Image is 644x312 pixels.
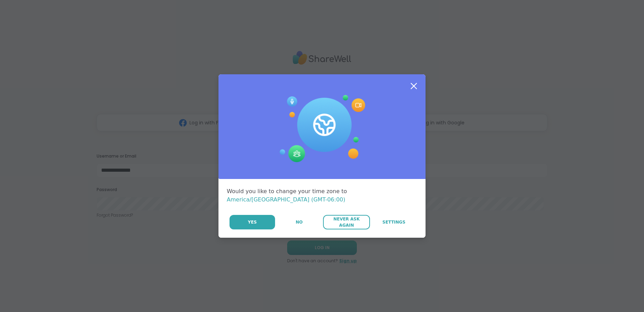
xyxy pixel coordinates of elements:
[279,95,365,163] img: Session Experience
[248,219,257,225] span: Yes
[326,216,366,228] span: Never Ask Again
[227,196,345,203] span: America/[GEOGRAPHIC_DATA] (GMT-06:00)
[227,187,417,204] div: Would you like to change your time zone to
[323,215,370,229] button: Never Ask Again
[230,215,275,229] button: Yes
[276,215,322,229] button: No
[371,215,417,229] a: Settings
[382,219,406,225] span: Settings
[296,219,303,225] span: No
